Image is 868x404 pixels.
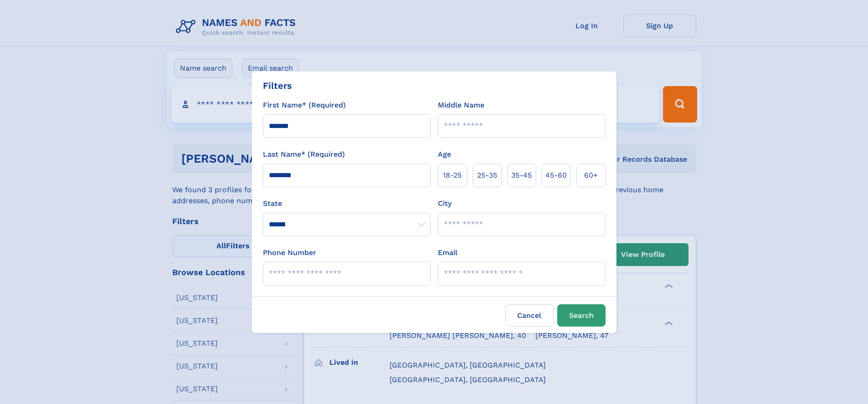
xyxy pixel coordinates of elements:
[263,247,316,258] label: Phone Number
[263,79,292,92] div: Filters
[438,198,452,209] label: City
[584,170,598,181] span: 60+
[263,100,346,111] label: First Name* (Required)
[505,304,554,327] label: Cancel
[263,149,345,160] label: Last Name* (Required)
[263,198,431,209] label: State
[545,170,567,181] span: 45‑60
[438,247,457,258] label: Email
[557,304,606,327] button: Search
[438,100,484,111] label: Middle Name
[438,149,451,160] label: Age
[443,170,462,181] span: 18‑25
[511,170,532,181] span: 35‑45
[477,170,497,181] span: 25‑35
